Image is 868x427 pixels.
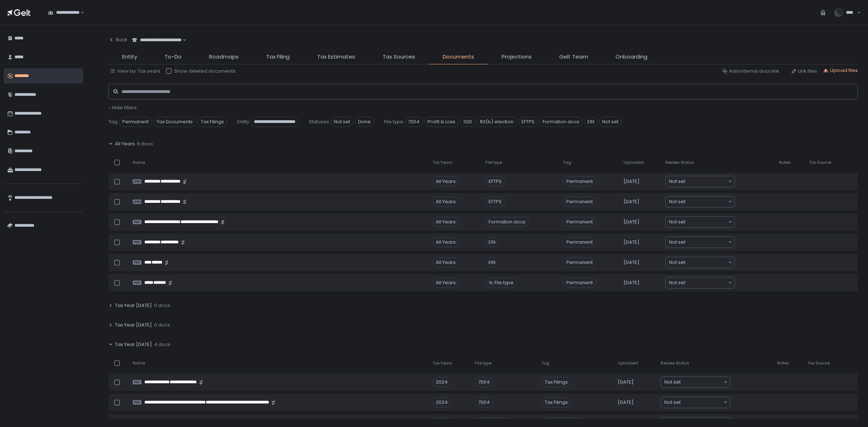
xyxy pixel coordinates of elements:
span: Not set [669,239,685,246]
span: Uploaded [624,160,644,165]
span: Tax Year [DATE] [115,322,152,328]
div: Search for option [666,277,735,288]
span: Not set [669,218,685,226]
input: Search for option [685,279,728,286]
span: 0 docs [154,322,170,328]
span: [DATE] [624,279,639,286]
span: [DATE] [624,259,639,266]
span: Not set [664,399,681,406]
div: Search for option [43,5,84,20]
div: Search for option [666,217,735,227]
div: All Years [433,257,459,268]
div: EIN [485,237,499,247]
span: Tax Documents [153,117,196,127]
span: Review Status [665,160,694,165]
span: [DATE] [624,198,639,205]
span: Roadmaps [209,53,239,61]
input: Search for option [681,399,723,406]
span: Tax Estimates [317,53,355,61]
span: Permanent [563,237,596,247]
span: Notes [777,360,789,366]
span: [DATE] [624,178,639,185]
span: Tax Source [808,360,830,366]
input: Search for option [685,198,728,205]
span: EIN [584,117,597,127]
span: [DATE] [618,399,634,406]
span: Permanent [563,257,596,268]
span: Tax Filings [541,377,571,387]
span: 83(b) election [477,117,517,127]
input: Search for option [685,239,728,246]
div: Formation docs [485,217,529,227]
span: 1120 [460,117,475,127]
div: View by: Tax years [110,68,160,74]
span: To-Do [165,53,182,61]
span: [DATE] [618,379,634,385]
span: Tax Year [DATE] [115,341,152,348]
div: Upload files [823,67,858,74]
span: Tax Filings [197,117,227,127]
span: Tag [109,119,118,125]
span: File type [485,160,502,165]
span: File type [475,360,492,366]
div: Back [109,37,127,43]
div: All Years [433,176,459,187]
span: Tax Years [433,360,452,366]
span: Not set [599,117,622,127]
div: All Years [433,197,459,207]
div: EFTPS [485,197,505,207]
div: Search for option [666,237,735,248]
span: Tax Source [809,160,831,165]
span: Permanent [563,278,596,288]
div: 7004 [475,397,493,407]
span: Entity [122,53,137,61]
span: Projections [502,53,532,61]
span: EFTPS [518,117,538,127]
span: Name [133,360,145,366]
span: Permanent [563,176,596,187]
span: Not set [669,259,685,266]
button: Back [109,33,127,47]
span: 7004 [405,117,423,127]
span: Notes [779,160,791,165]
span: 6 docs [137,141,153,147]
div: Search for option [666,196,735,207]
span: [DATE] [624,239,639,245]
button: Add internal docs link [722,68,779,74]
button: - Hide filters [109,104,137,111]
div: EFTPS [485,176,505,187]
span: Statuses [309,119,329,125]
span: Uploaded [618,360,638,366]
span: Entity [237,119,249,125]
span: Permanent [119,117,152,127]
span: Tax Years [433,160,452,165]
span: Done [355,117,374,127]
span: Tax Sources [383,53,415,61]
span: All Years [115,141,135,147]
span: Gelt Team [559,53,588,61]
span: Permanent [563,197,596,207]
input: Search for option [685,178,728,185]
span: Profit & Loss [424,117,459,127]
input: Search for option [685,218,728,226]
span: Not set [669,178,685,185]
div: Search for option [661,397,730,408]
span: 0 docs [154,302,170,309]
span: Tag [541,360,549,366]
span: Not set [669,279,685,286]
input: Search for option [685,259,728,266]
span: Documents [443,53,474,61]
span: File type [494,279,514,286]
span: Tax Filings [541,397,571,407]
span: Review Status [661,360,689,366]
span: Not set [669,198,685,205]
div: Search for option [666,176,735,187]
span: Permanent [563,217,596,227]
div: All Years [433,237,459,247]
div: 7004 [475,377,493,387]
input: Search for option [681,379,723,386]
